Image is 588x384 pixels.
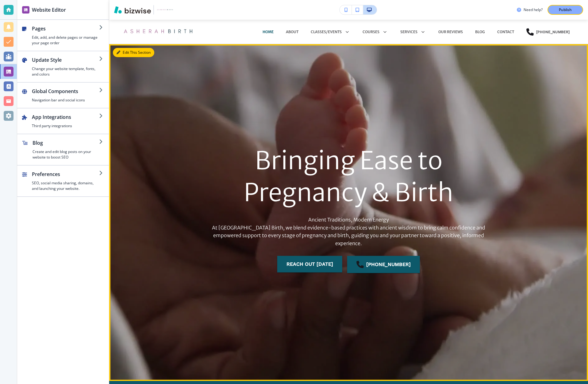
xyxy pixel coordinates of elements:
[17,20,109,51] button: PagesEdit, add, and delete pages or manage your page order
[526,23,570,41] a: [PHONE_NUMBER]
[156,8,173,12] img: Your Logo
[559,7,572,13] p: Publish
[524,7,543,13] h3: Need help?
[32,25,99,32] h2: Pages
[475,29,485,35] p: BLOG
[438,29,463,35] p: OUR REVIEWS
[311,29,342,35] p: CLASSES/EVENTS
[202,224,496,247] p: At [GEOGRAPHIC_DATA] Birth, we blend evidence-based practices with ancient wisdom to bring calm c...
[32,35,99,46] h4: Edit, add, and delete pages or manage your page order
[32,88,99,95] h2: Global Components
[32,6,66,14] h2: Website Editor
[32,56,99,64] h2: Update Style
[202,216,496,247] p: Ancient Traditions, Modern Energy
[347,256,420,273] a: [PHONE_NUMBER]
[32,113,99,121] h2: App Integrations
[17,166,109,196] button: PreferencesSEO, social media sharing, domains, and launching your website.
[497,29,514,35] p: CONTACT
[17,83,109,108] button: Global ComponentsNavigation bar and social icons
[32,180,99,191] h4: SEO, social media sharing, domains, and launching your website.
[286,29,298,35] p: About
[32,170,99,178] h2: Preferences
[17,134,109,165] button: BlogCreate and edit blog posts on your website to boost SEO
[17,108,109,134] button: App IntegrationsThird party integrations
[32,123,99,129] h4: Third party integrations
[121,23,193,41] img: Asherah Birth
[548,5,583,15] button: Publish
[400,29,417,35] p: SERVICES
[33,139,99,147] h2: Blog
[17,51,109,82] button: Update StyleChange your website template, fonts, and colors
[32,66,99,77] h4: Change your website template, fonts, and colors
[22,6,29,14] img: editor icon
[202,145,496,209] h1: Bringing Ease to Pregnancy & Birth
[32,97,99,103] h4: Navigation bar and social icons
[277,256,342,272] button: REACH OUT [DATE]
[263,29,274,35] p: HOME
[33,149,99,160] h4: Create and edit blog posts on your website to boost SEO
[114,6,151,14] img: Bizwise Logo
[113,48,154,57] button: Edit This Section
[363,29,379,35] p: COURSES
